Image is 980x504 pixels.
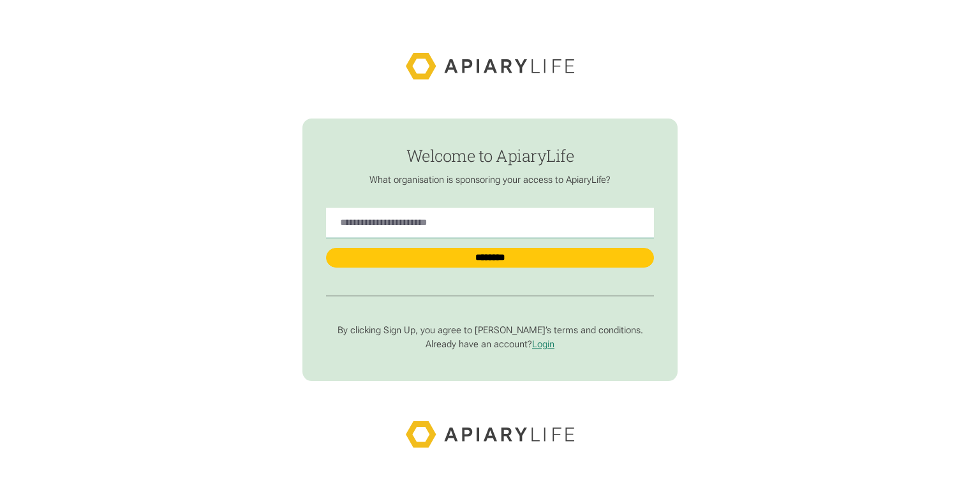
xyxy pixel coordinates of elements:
form: find-employer [302,119,678,381]
p: By clicking Sign Up, you agree to [PERSON_NAME]’s terms and conditions. [326,324,654,336]
p: What organisation is sponsoring your access to ApiaryLife? [326,174,654,185]
p: Already have an account? [326,338,654,350]
a: Login [532,338,554,350]
h1: Welcome to ApiaryLife [326,147,654,164]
